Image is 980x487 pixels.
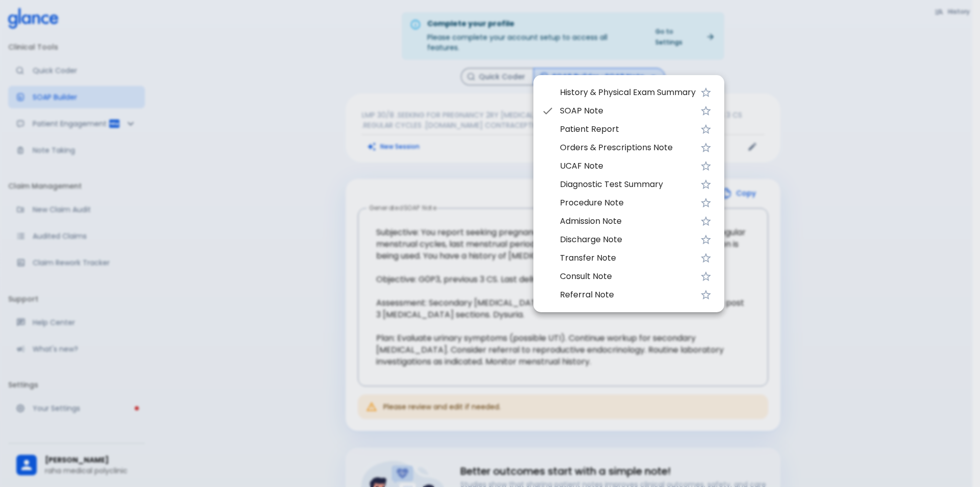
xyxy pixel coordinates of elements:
[560,234,696,246] span: Discharge Note
[696,229,716,250] button: Favorite
[560,105,696,117] span: SOAP Note
[560,178,696,191] span: Diagnostic Test Summary
[560,215,696,227] span: Admission Note
[696,156,716,176] button: Favorite
[696,174,716,195] button: Favorite
[560,270,696,283] span: Consult Note
[696,119,716,140] button: Favorite
[560,123,696,135] span: Patient Report
[696,211,716,231] button: Favorite
[696,266,716,287] button: Favorite
[560,252,696,264] span: Transfer Note
[696,248,716,268] button: Favorite
[696,101,716,121] button: Favorite
[696,285,716,305] button: Favorite
[696,137,716,158] button: Favorite
[696,82,716,103] button: Favorite
[560,142,696,154] span: Orders & Prescriptions Note
[560,160,696,172] span: UCAF Note
[560,289,696,301] span: Referral Note
[696,193,716,213] button: Favorite
[560,197,696,209] span: Procedure Note
[560,86,696,99] span: History & Physical Exam Summary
